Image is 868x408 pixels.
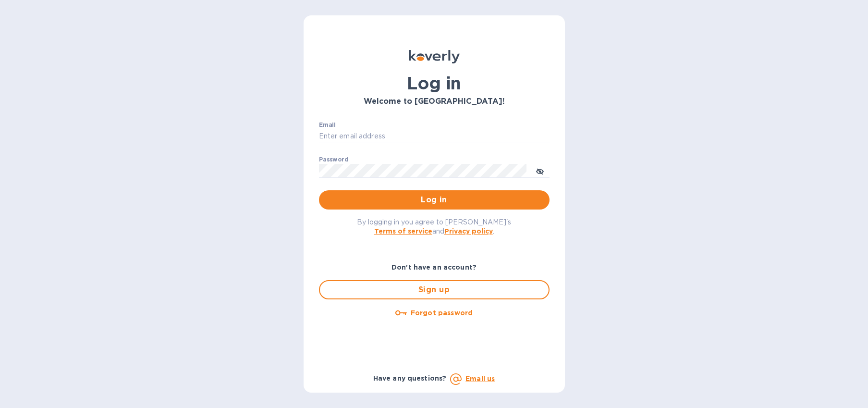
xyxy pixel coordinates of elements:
span: Sign up [328,284,541,296]
button: Sign up [319,280,550,299]
u: Forgot password [411,309,473,317]
a: Email us [465,375,495,383]
span: Log in [327,194,542,206]
h1: Log in [319,73,550,93]
button: Log in [319,190,550,210]
h3: Welcome to [GEOGRAPHIC_DATA]! [319,97,550,106]
img: Koverly [409,50,460,63]
b: Have any questions? [373,374,447,382]
label: Password [319,157,348,162]
span: By logging in you agree to [PERSON_NAME]'s and . [357,218,511,235]
button: toggle password visibility [530,161,550,180]
a: Privacy policy [444,227,493,235]
a: Terms of service [374,227,432,235]
input: Enter email address [319,129,550,144]
label: Email [319,122,336,128]
b: Don't have an account? [391,263,477,271]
